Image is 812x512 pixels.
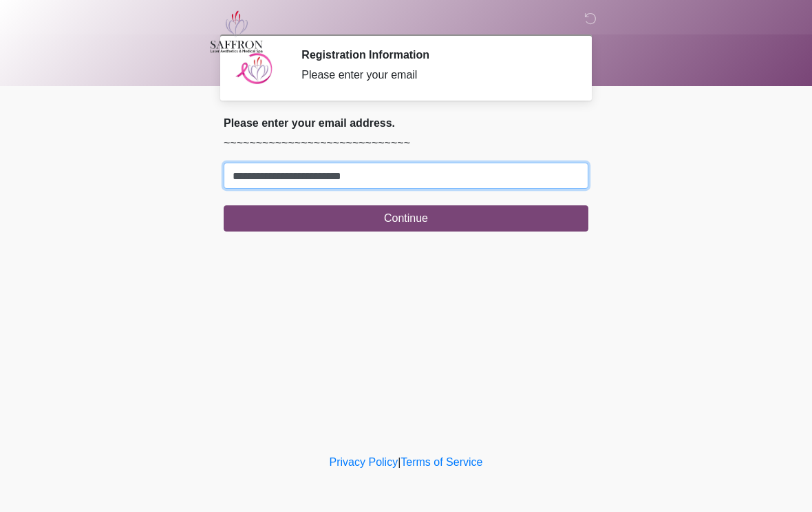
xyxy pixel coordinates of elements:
a: Privacy Policy [330,456,398,468]
img: Saffron Laser Aesthetics and Medical Spa Logo [210,10,264,53]
h2: Please enter your email address. [224,116,588,130]
img: Agent Avatar [234,48,275,90]
button: Continue [224,205,588,232]
div: Please enter your email [301,67,568,83]
a: Terms of Service [400,456,482,468]
a: | [398,456,400,468]
p: ~~~~~~~~~~~~~~~~~~~~~~~~~~~~~ [224,135,588,152]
